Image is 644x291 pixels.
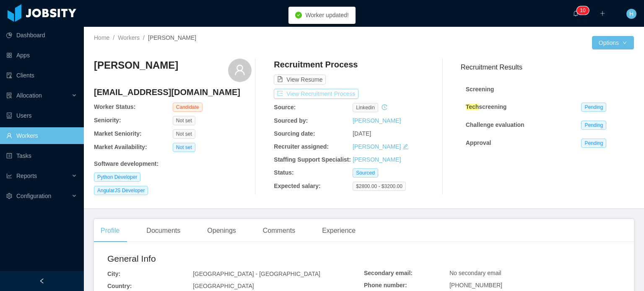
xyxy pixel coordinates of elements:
[173,129,195,139] span: Not set
[6,173,12,179] i: icon: line-chart
[274,183,320,189] b: Expected salary:
[466,121,525,128] strong: Challenge evaluation
[148,34,196,41] span: [PERSON_NAME]
[94,186,148,195] span: AngularJS Developer
[581,103,606,112] span: Pending
[16,92,42,99] span: Allocation
[592,36,634,49] button: Optionsicon: down
[581,121,606,130] span: Pending
[315,219,362,242] div: Experience
[274,143,329,150] b: Recruiter assigned:
[274,104,296,111] b: Source:
[6,67,77,84] a: icon: auditClients
[94,59,178,72] h3: [PERSON_NAME]
[94,130,142,137] b: Market Seniority:
[234,64,246,76] i: icon: user
[274,169,293,176] b: Status:
[94,173,140,182] span: Python Developer
[6,127,77,144] a: icon: userWorkers
[600,10,605,16] i: icon: plus
[140,219,187,242] div: Documents
[193,283,254,289] span: [GEOGRAPHIC_DATA]
[107,283,132,289] b: Country:
[107,270,120,277] b: City:
[274,89,358,99] button: icon: exportView Recruitment Process
[580,6,583,15] p: 1
[173,116,195,125] span: Not set
[353,168,378,178] span: Sourced
[6,193,12,199] i: icon: setting
[94,86,252,98] h4: [EMAIL_ADDRESS][DOMAIN_NAME]
[402,144,408,149] i: icon: edit
[200,219,243,242] div: Openings
[94,219,126,242] div: Profile
[466,103,507,110] strong: screening
[94,34,109,41] a: Home
[353,156,401,163] a: [PERSON_NAME]
[256,219,302,242] div: Comments
[274,75,326,85] button: icon: file-textView Resume
[6,93,12,98] i: icon: solution
[274,156,351,163] b: Staffing Support Specialist:
[94,160,158,167] b: Software development :
[449,270,501,276] span: No secondary email
[353,182,406,191] span: $2800.00 - $3200.00
[6,27,77,44] a: icon: pie-chartDashboard
[94,117,121,124] b: Seniority:
[143,34,145,41] span: /
[274,76,326,83] a: icon: file-textView Resume
[193,270,320,277] span: [GEOGRAPHIC_DATA] - [GEOGRAPHIC_DATA]
[107,252,364,265] h2: General Info
[449,282,502,288] span: [PHONE_NUMBER]
[573,10,579,16] i: icon: bell
[466,139,491,146] strong: Approval
[274,130,315,137] b: Sourcing date:
[466,86,494,93] strong: Screening
[364,270,413,276] b: Secondary email:
[16,193,51,199] span: Configuration
[16,173,37,179] span: Reports
[6,47,77,64] a: icon: appstoreApps
[295,12,302,18] i: icon: check-circle
[274,90,358,97] a: icon: exportView Recruitment Process
[353,143,401,150] a: [PERSON_NAME]
[353,117,401,124] a: [PERSON_NAME]
[118,34,140,41] a: Workers
[461,62,634,72] h3: Recruitment Results
[466,103,479,110] ah_el_jm_1757639839554: Tech
[274,117,308,124] b: Sourced by:
[583,6,586,15] p: 0
[353,130,371,137] span: [DATE]
[173,103,203,112] span: Candidate
[581,139,606,148] span: Pending
[94,103,135,110] b: Worker Status:
[382,104,387,110] i: icon: history
[94,144,147,150] b: Market Availability:
[6,147,77,164] a: icon: profileTasks
[364,282,407,288] b: Phone number:
[305,12,348,18] span: Worker updated!
[353,103,378,112] span: linkedin
[113,34,114,41] span: /
[6,107,77,124] a: icon: robotUsers
[576,6,589,15] sup: 10
[629,9,634,19] span: H
[173,143,195,152] span: Not set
